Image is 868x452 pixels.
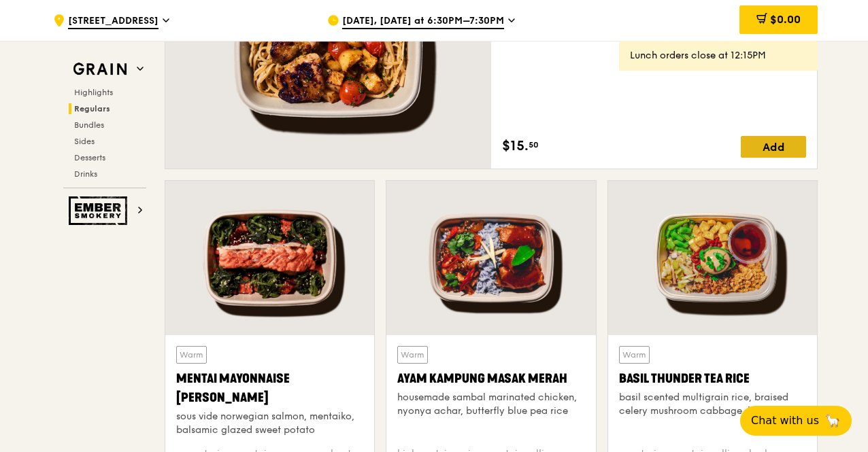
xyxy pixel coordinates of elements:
[176,369,363,407] div: Mentai Mayonnaise [PERSON_NAME]
[74,153,105,162] span: Desserts
[619,346,650,364] div: Warm
[397,369,584,388] div: Ayam Kampung Masak Merah
[529,139,539,150] span: 50
[74,120,104,130] span: Bundles
[68,14,158,29] span: [STREET_ADDRESS]
[342,14,504,29] span: [DATE], [DATE] at 6:30PM–7:30PM
[630,49,807,63] div: Lunch orders close at 12:15PM
[397,346,428,364] div: Warm
[502,136,529,156] span: $15.
[770,13,801,26] span: $0.00
[74,169,97,179] span: Drinks
[741,136,806,158] div: Add
[176,346,207,364] div: Warm
[740,406,852,436] button: Chat with us🦙
[69,196,131,225] img: Ember Smokery web logo
[74,88,113,97] span: Highlights
[824,413,841,429] span: 🦙
[74,104,110,114] span: Regulars
[397,391,584,418] div: housemade sambal marinated chicken, nyonya achar, butterfly blue pea rice
[69,57,131,82] img: Grain web logo
[74,137,95,146] span: Sides
[619,369,806,388] div: Basil Thunder Tea Rice
[751,413,819,429] span: Chat with us
[619,391,806,418] div: basil scented multigrain rice, braised celery mushroom cabbage, hanjuku egg
[176,410,363,437] div: sous vide norwegian salmon, mentaiko, balsamic glazed sweet potato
